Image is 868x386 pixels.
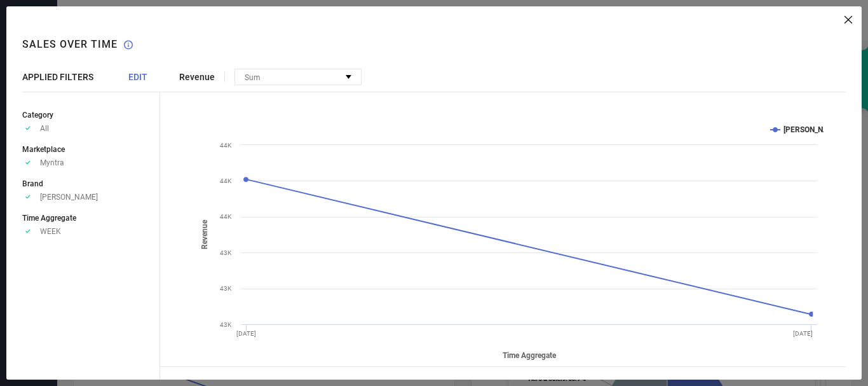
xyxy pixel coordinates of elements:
span: All [40,124,49,133]
span: Myntra [40,158,64,167]
text: 44K [220,142,232,149]
span: [PERSON_NAME] [40,193,98,202]
span: WEEK [40,227,61,236]
span: Sum [245,73,261,82]
span: Category [22,111,53,120]
span: Marketplace [22,145,65,154]
span: EDIT [128,72,147,82]
text: 43K [220,249,232,256]
span: Revenue [179,72,215,82]
text: 43K [220,321,232,328]
text: [PERSON_NAME] [783,125,841,134]
tspan: Time Aggregate [503,351,557,360]
text: 44K [220,213,232,220]
tspan: Revenue [200,219,209,249]
h1: Sales over time [22,38,118,50]
text: [DATE] [793,330,813,337]
text: 43K [220,285,232,292]
span: Brand [22,179,43,188]
text: [DATE] [236,330,256,337]
text: 44K [220,177,232,184]
span: Time Aggregate [22,214,76,223]
span: APPLIED FILTERS [22,72,93,82]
